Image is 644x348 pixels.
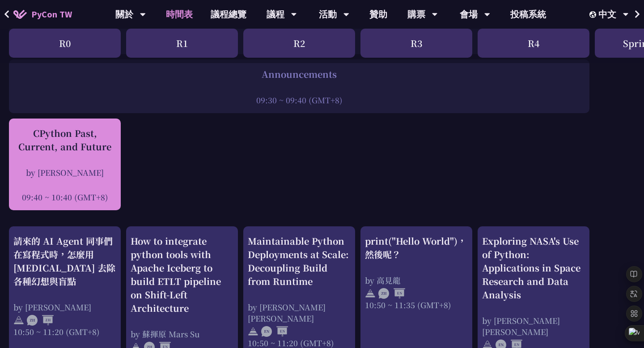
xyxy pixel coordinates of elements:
div: R2 [243,29,355,58]
div: Announcements [13,68,585,81]
div: by 高見龍 [365,275,468,286]
div: 10:50 ~ 11:35 (GMT+8) [365,299,468,310]
span: PyCon TW [31,8,72,21]
div: by [PERSON_NAME] [13,167,116,178]
div: 09:30 ~ 09:40 (GMT+8) [13,94,585,106]
img: svg+xml;base64,PHN2ZyB4bWxucz0iaHR0cDovL3d3dy53My5vcmcvMjAwMC9zdmciIHdpZHRoPSIyNCIgaGVpZ2h0PSIyNC... [13,315,24,326]
div: 請來的 AI Agent 同事們在寫程式時，怎麼用 [MEDICAL_DATA] 去除各種幻想與盲點 [13,234,116,288]
div: by 蘇揮原 Mars Su [131,328,233,340]
div: R0 [9,29,121,58]
div: CPython Past, Current, and Future [13,127,116,153]
img: ENEN.5a408d1.svg [261,326,288,337]
img: svg+xml;base64,PHN2ZyB4bWxucz0iaHR0cDovL3d3dy53My5vcmcvMjAwMC9zdmciIHdpZHRoPSIyNCIgaGVpZ2h0PSIyNC... [365,288,376,299]
a: PyCon TW [4,3,81,25]
img: ZHEN.371966e.svg [378,288,405,299]
img: ZHZH.38617ef.svg [27,315,54,326]
img: Locale Icon [589,11,598,18]
div: by [PERSON_NAME] [PERSON_NAME] [248,301,351,324]
img: Home icon of PyCon TW 2025 [13,10,27,19]
div: How to integrate python tools with Apache Iceberg to build ETLT pipeline on Shift-Left Architecture [131,234,233,315]
div: print("Hello World")，然後呢？ [365,234,468,261]
div: Exploring NASA's Use of Python: Applications in Space Research and Data Analysis [482,234,585,301]
img: svg+xml;base64,PHN2ZyB4bWxucz0iaHR0cDovL3d3dy53My5vcmcvMjAwMC9zdmciIHdpZHRoPSIyNCIgaGVpZ2h0PSIyNC... [248,326,258,337]
div: 10:50 ~ 11:20 (GMT+8) [13,326,116,337]
div: R1 [126,29,238,58]
div: by [PERSON_NAME] [13,301,116,313]
a: CPython Past, Current, and Future by [PERSON_NAME] 09:40 ~ 10:40 (GMT+8) [13,127,116,203]
div: R4 [478,29,589,58]
div: 09:40 ~ 10:40 (GMT+8) [13,191,116,203]
div: by [PERSON_NAME] [PERSON_NAME] [482,315,585,337]
div: Maintainable Python Deployments at Scale: Decoupling Build from Runtime [248,234,351,288]
div: R3 [360,29,472,58]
